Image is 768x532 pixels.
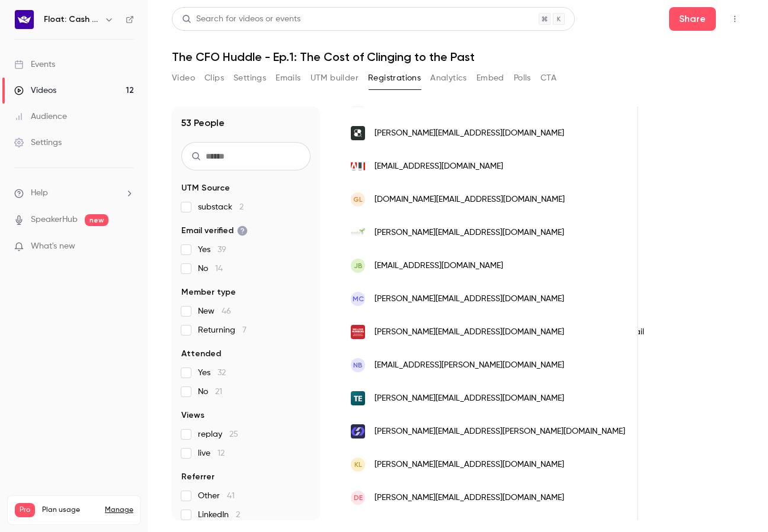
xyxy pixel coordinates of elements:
button: Video [172,69,195,88]
div: email [612,315,685,349]
button: Embed [476,69,504,88]
span: Returning [198,324,247,336]
span: [PERSON_NAME][EMAIL_ADDRESS][DOMAIN_NAME] [375,459,564,471]
span: 21 [215,388,222,396]
button: Settings [233,69,266,88]
span: [PERSON_NAME][EMAIL_ADDRESS][PERSON_NAME][DOMAIN_NAME] [375,425,625,438]
button: Analytics [430,69,467,88]
span: MC [353,294,364,304]
span: [PERSON_NAME][EMAIL_ADDRESS][DOMAIN_NAME] [375,227,564,239]
div: Settings [14,137,62,149]
span: Email verified [181,225,248,237]
span: [PERSON_NAME][EMAIL_ADDRESS][DOMAIN_NAME] [375,392,564,405]
span: No [198,386,222,398]
span: 41 [227,492,235,500]
span: UTM Source [181,182,230,194]
img: timeedit.com [351,391,365,405]
button: Polls [514,69,531,88]
a: Manage [105,505,133,515]
div: Audience [14,111,67,122]
button: UTM builder [311,69,359,88]
div: Search for videos or events [182,13,300,25]
span: Yes [198,244,226,256]
div: Events [14,59,55,70]
span: Help [31,187,48,199]
span: [PERSON_NAME][EMAIL_ADDRESS][DOMAIN_NAME] [375,127,564,140]
span: 12 [217,449,225,457]
span: Member type [181,286,236,298]
span: [EMAIL_ADDRESS][DOMAIN_NAME] [375,160,503,173]
li: help-dropdown-opener [14,187,134,199]
span: 2 [236,511,240,519]
img: Float: Cash Flow Intelligence Series [15,10,34,29]
span: replay [198,428,238,440]
span: 2 [239,203,244,211]
button: Registrations [368,69,421,88]
img: thewelovenumbers.co.uk [351,325,365,339]
button: CTA [540,69,556,88]
span: Plan usage [42,505,98,515]
div: Videos [14,85,56,96]
span: New [198,305,231,317]
img: modelpro.finance [351,424,365,439]
span: substack [198,201,244,213]
button: Emails [276,69,300,88]
span: Other [198,490,235,502]
h1: The CFO Huddle - Ep.1: The Cost of Clinging to the Past [172,50,744,64]
span: No [198,263,223,275]
span: KL [354,459,362,470]
span: new [85,214,108,226]
span: What's new [31,240,75,253]
span: JB [354,260,363,271]
span: LinkedIn [198,509,240,521]
h1: 53 People [181,116,225,130]
span: [EMAIL_ADDRESS][PERSON_NAME][DOMAIN_NAME] [375,359,564,372]
span: 39 [217,246,226,254]
span: [PERSON_NAME][EMAIL_ADDRESS][DOMAIN_NAME] [375,326,564,338]
img: arthurhamilton.co.uk [351,159,365,173]
span: GL [353,194,363,205]
h6: Float: Cash Flow Intelligence Series [44,14,100,25]
span: 14 [215,265,223,273]
span: [PERSON_NAME][EMAIL_ADDRESS][DOMAIN_NAME] [375,293,564,305]
span: DE [354,492,363,503]
section: facet-groups [181,182,311,521]
span: NB [353,360,363,370]
span: [EMAIL_ADDRESS][DOMAIN_NAME] [375,260,503,272]
span: 7 [242,326,247,334]
span: Attended [181,348,221,360]
img: everlongaccounts.co.uk [351,225,365,240]
span: Referrer [181,471,215,483]
span: 25 [229,430,238,439]
span: 46 [222,307,231,315]
span: Pro [15,503,35,517]
a: SpeakerHub [31,214,78,226]
button: Clips [204,69,224,88]
span: Yes [198,367,226,379]
button: Top Bar Actions [725,9,744,28]
button: Share [669,7,716,31]
span: [DOMAIN_NAME][EMAIL_ADDRESS][DOMAIN_NAME] [375,194,565,206]
span: 32 [217,369,226,377]
span: Views [181,410,204,421]
span: live [198,447,225,459]
span: [PERSON_NAME][EMAIL_ADDRESS][DOMAIN_NAME] [375,492,564,504]
img: scaleup.finance [351,126,365,140]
